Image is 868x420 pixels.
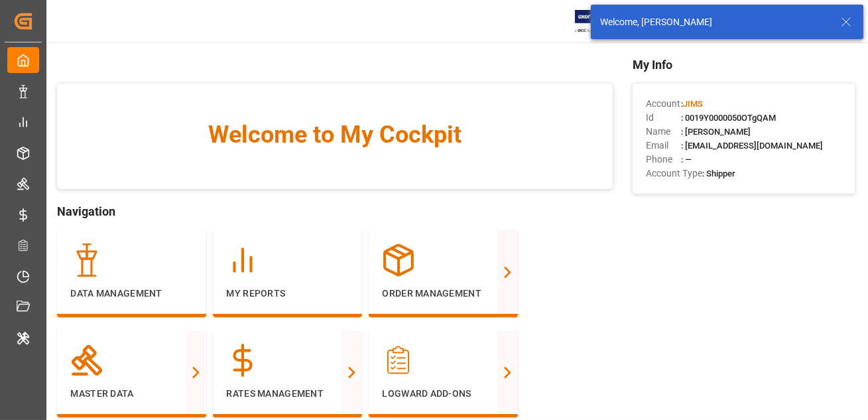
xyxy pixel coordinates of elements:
[600,15,828,29] div: Welcome, [PERSON_NAME]
[646,139,681,153] span: Email
[683,99,703,109] span: JIMS
[646,153,681,167] span: Phone
[382,387,505,401] p: Logward Add-ons
[633,56,855,74] span: My Info
[681,113,776,123] span: : 0019Y0000050OTgQAM
[575,10,621,33] img: Exertis%20JAM%20-%20Email%20Logo.jpg_1722504956.jpg
[57,202,613,220] span: Navigation
[646,97,681,111] span: Account
[70,287,193,301] p: Data Management
[382,287,505,301] p: Order Management
[646,125,681,139] span: Name
[70,387,193,401] p: Master Data
[226,387,349,401] p: Rates Management
[681,141,823,151] span: : [EMAIL_ADDRESS][DOMAIN_NAME]
[681,99,703,109] span: :
[681,155,692,165] span: : —
[681,127,751,137] span: : [PERSON_NAME]
[646,167,702,180] span: Account Type
[646,111,681,125] span: Id
[84,117,586,153] span: Welcome to My Cockpit
[226,287,349,301] p: My Reports
[702,169,735,178] span: : Shipper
